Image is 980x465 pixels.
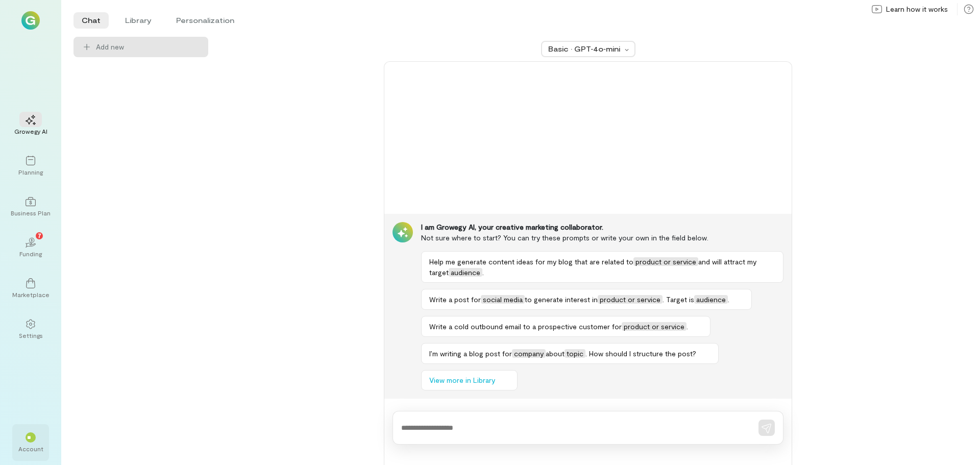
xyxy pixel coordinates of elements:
[421,316,710,337] button: Write a cold outbound email to a prospective customer forproduct or service.
[585,349,696,358] span: . How should I structure the post?
[525,295,598,304] span: to generate interest in
[12,188,49,225] a: Business Plan
[421,370,518,390] button: View more in Library
[12,148,49,184] a: Planning
[38,231,41,240] span: 7
[598,295,663,304] span: product or service
[96,42,200,52] span: Add new
[73,12,109,29] li: Chat
[429,349,512,358] span: I’m writing a blog post for
[12,311,49,348] a: Settings
[11,209,51,217] div: Business Plan
[12,229,49,266] a: Funding
[18,168,43,176] div: Planning
[482,268,484,277] span: .
[421,232,783,243] div: Not sure where to start? You can try these prompts or write your own in the field below.
[622,322,687,331] span: product or service
[548,44,622,54] div: Basic · GPT‑4o‑mini
[421,289,752,310] button: Write a post forsocial mediato generate interest inproduct or service. Target isaudience.
[449,268,482,277] span: audience
[18,445,43,453] div: Account
[421,343,719,364] button: I’m writing a blog post forcompanyabouttopic. How should I structure the post?
[117,12,160,29] li: Library
[481,295,525,304] span: social media
[14,127,47,135] div: Growegy AI
[429,257,633,266] span: Help me generate content ideas for my blog that are related to
[429,322,622,331] span: Write a cold outbound email to a prospective customer for
[421,222,783,232] div: I am Growegy AI, your creative marketing collaborator.
[687,322,688,331] span: .
[429,295,481,304] span: Write a post for
[429,375,495,385] span: View more in Library
[694,295,728,304] span: audience
[19,331,43,339] div: Settings
[886,4,948,14] span: Learn how it works
[421,251,783,283] button: Help me generate content ideas for my blog that are related toproduct or serviceand will attract ...
[12,107,49,143] a: Growegy AI
[12,290,50,299] div: Marketplace
[546,349,565,358] span: about
[565,349,585,358] span: topic
[728,295,729,304] span: .
[663,295,694,304] span: . Target is
[19,250,42,258] div: Funding
[512,349,546,358] span: company
[633,257,698,266] span: product or service
[168,12,242,29] li: Personalization
[12,270,49,307] a: Marketplace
